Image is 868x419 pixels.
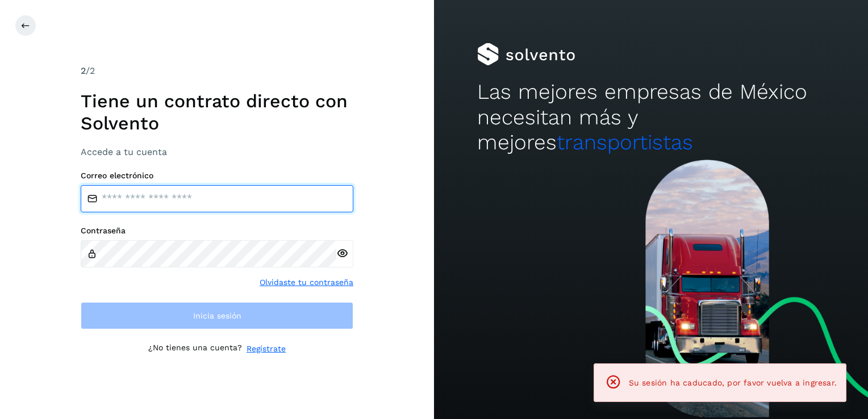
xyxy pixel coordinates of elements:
[81,226,353,236] label: Contraseña
[81,90,353,134] h1: Tiene un contrato directo con Solvento
[629,378,837,387] span: Su sesión ha caducado, por favor vuelva a ingresar.
[148,343,242,355] p: ¿No tienes una cuenta?
[193,312,241,320] span: Inicia sesión
[260,276,353,288] a: Olvidaste tu contraseña
[247,343,286,355] a: Regístrate
[81,65,86,76] span: 2
[81,64,353,78] div: /2
[81,171,353,181] label: Correo electrónico
[81,146,353,157] h3: Accede a tu cuenta
[477,79,824,155] h2: Las mejores empresas de México necesitan más y mejores
[81,302,353,329] button: Inicia sesión
[557,130,693,154] span: transportistas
